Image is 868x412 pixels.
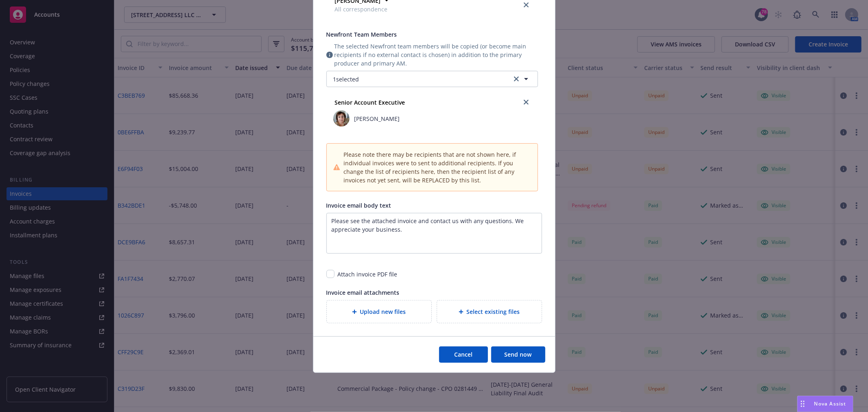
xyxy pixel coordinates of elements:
[360,307,406,316] span: Upload new files
[354,114,400,123] span: [PERSON_NAME]
[512,74,521,84] a: clear selection
[326,289,400,296] span: Invoice email attachments
[335,99,405,106] strong: Senior Account Executive
[814,400,846,407] span: Nova Assist
[338,270,398,278] div: Attach invoice PDF file
[335,42,538,68] span: The selected Newfront team members will be copied (or become main recipients if no external conta...
[326,300,432,323] div: Upload new files
[326,31,397,38] span: Newfront Team Members
[326,213,542,254] textarea: Enter a description...
[326,202,391,209] span: Invoice email body text
[467,307,520,316] span: Select existing files
[326,71,538,87] button: 1selectedclear selection
[333,75,359,83] span: 1 selected
[439,346,488,363] button: Cancel
[333,110,350,127] img: employee photo
[491,346,545,363] button: Send now
[437,300,542,323] div: Select existing files
[798,396,808,412] div: Drag to move
[335,5,388,13] span: All correspondence
[521,97,531,107] a: close
[797,396,853,412] button: Nova Assist
[343,150,531,184] span: Please note there may be recipients that are not shown here, if individual invoices were to sent ...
